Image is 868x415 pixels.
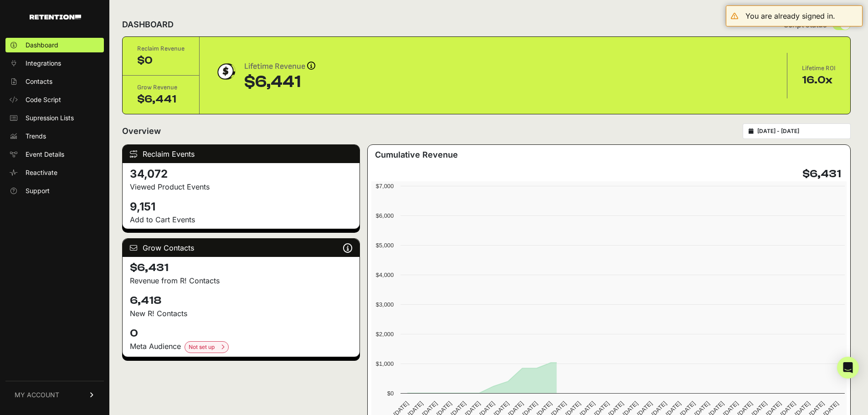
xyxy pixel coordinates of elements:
[137,44,185,53] div: Reclaim Revenue
[837,357,859,379] div: Open Intercom Messenger
[214,60,237,83] img: dollar-coin-05c43ed7efb7bc0c12610022525b4bbbb207c7efeef5aecc26f025e68dcafac9.png
[26,132,46,141] span: Trends
[122,18,174,31] h2: DASHBOARD
[802,64,836,73] div: Lifetime ROI
[376,301,394,308] text: $3,000
[244,73,315,91] div: $6,441
[376,360,394,367] text: $1,000
[5,38,104,52] a: Dashboard
[26,186,50,195] span: Support
[130,200,352,214] h4: 9,151
[26,113,74,123] span: Supression Lists
[26,95,61,104] span: Code Script
[5,184,104,198] a: Support
[802,73,836,87] div: 16.0x
[137,83,185,92] div: Grow Revenue
[130,275,352,286] p: Revenue from R! Contacts
[122,125,161,138] h2: Overview
[26,77,52,86] span: Contacts
[26,41,58,50] span: Dashboard
[387,390,394,397] text: $0
[376,183,394,190] text: $7,000
[5,92,104,107] a: Code Script
[130,261,352,275] h4: $6,431
[26,59,61,68] span: Integrations
[745,10,835,21] div: You are already signed in.
[137,53,185,68] div: $0
[130,167,352,181] h4: 34,072
[130,308,352,319] p: New R! Contacts
[30,15,81,20] img: Retention.com
[137,92,185,107] div: $6,441
[5,147,104,162] a: Event Details
[244,60,315,73] div: Lifetime Revenue
[802,167,841,181] h4: $6,431
[376,242,394,249] text: $5,000
[26,168,57,177] span: Reactivate
[130,214,352,225] p: Add to Cart Events
[5,111,104,125] a: Supression Lists
[130,181,352,192] p: Viewed Product Events
[130,293,352,308] h4: 6,418
[26,150,64,159] span: Event Details
[375,149,458,161] h3: Cumulative Revenue
[123,145,360,163] div: Reclaim Events
[130,326,352,341] h4: 0
[5,381,104,409] a: MY ACCOUNT
[5,74,104,89] a: Contacts
[5,165,104,180] a: Reactivate
[376,331,394,338] text: $2,000
[376,272,394,278] text: $4,000
[5,56,104,71] a: Integrations
[130,341,352,353] div: Meta Audience
[123,239,360,257] div: Grow Contacts
[5,129,104,143] a: Trends
[15,390,59,400] span: MY ACCOUNT
[376,212,394,219] text: $6,000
